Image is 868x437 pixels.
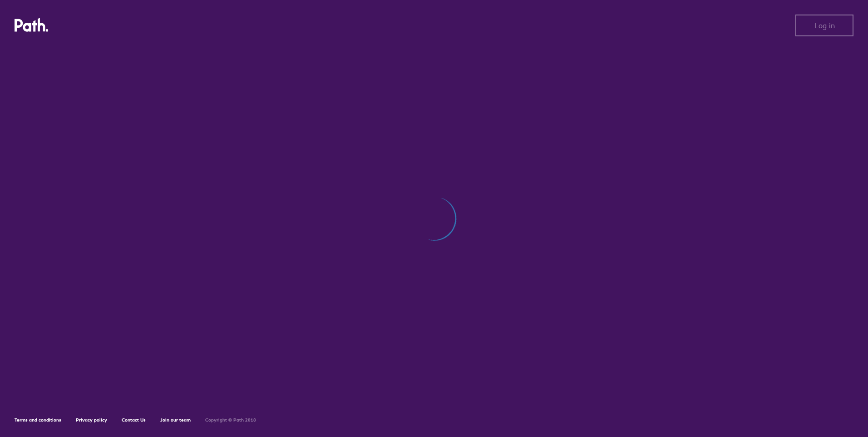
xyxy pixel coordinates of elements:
[76,417,107,423] a: Privacy policy
[160,417,191,423] a: Join our team
[15,417,61,423] a: Terms and conditions
[795,15,853,36] button: Log in
[122,417,146,423] a: Contact Us
[205,417,256,423] h6: Copyright © Path 2018
[814,21,835,30] span: Log in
